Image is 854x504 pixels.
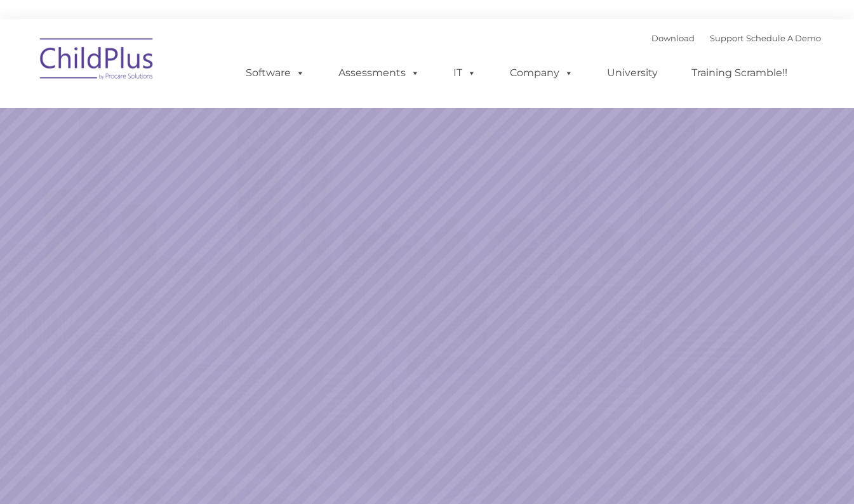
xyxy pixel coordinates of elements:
font: | [651,33,821,43]
img: ChildPlus by Procare Solutions [34,29,161,93]
a: Schedule A Demo [746,33,821,43]
a: IT [441,60,489,86]
a: Download [651,33,695,43]
a: Company [497,60,586,86]
a: Learn More [580,274,722,312]
a: Assessments [326,60,432,86]
a: Training Scramble!! [679,60,800,86]
a: University [594,60,671,86]
a: Software [233,60,317,86]
a: Support [710,33,744,43]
